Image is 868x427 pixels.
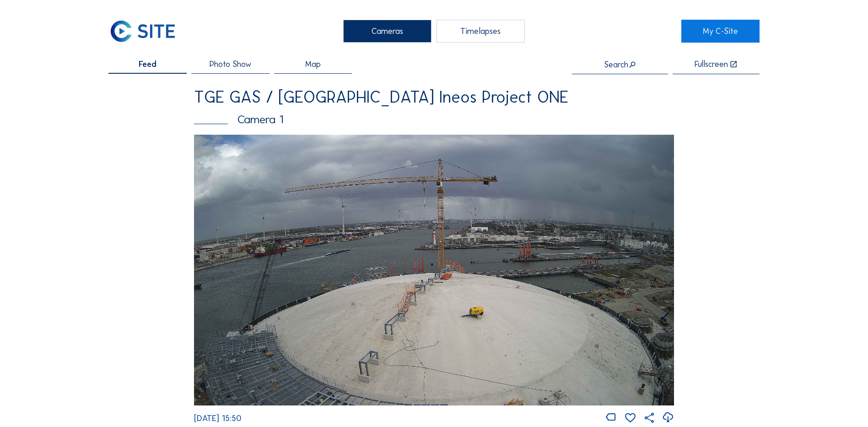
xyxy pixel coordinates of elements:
[681,20,760,43] a: My C-Site
[343,20,431,43] div: Cameras
[194,89,674,105] div: TGE GAS / [GEOGRAPHIC_DATA] Ineos Project ONE
[194,413,242,423] span: [DATE] 15:50
[194,135,674,405] img: Image
[194,114,674,125] div: Camera 1
[695,60,728,69] div: Fullscreen
[210,60,251,68] span: Photo Show
[108,20,187,43] a: C-SITE Logo
[108,20,177,43] img: C-SITE Logo
[305,60,321,68] span: Map
[139,60,156,68] span: Feed
[437,20,525,43] div: Timelapses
